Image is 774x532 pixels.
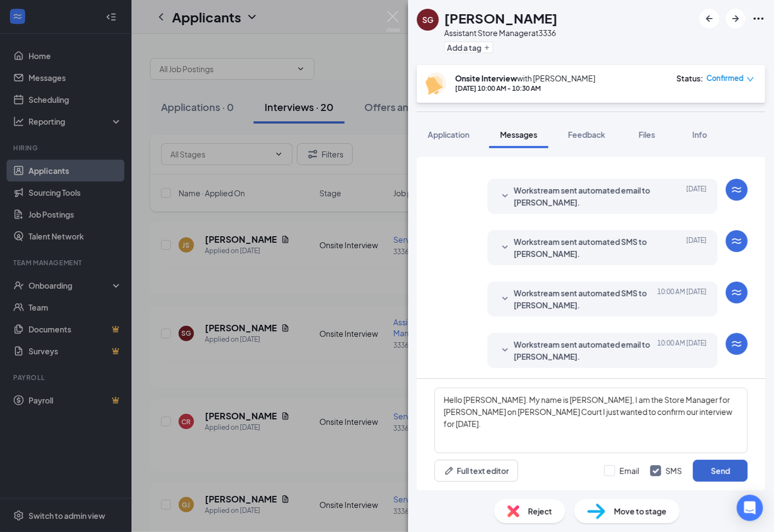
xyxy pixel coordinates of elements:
span: Messages [500,130,537,139]
button: ArrowLeftNew [700,9,719,28]
span: Files [639,130,655,139]
svg: WorkstreamLogo [730,235,743,248]
span: Application [428,130,469,139]
span: [DATE] 10:00 AM [657,338,707,363]
span: Workstream sent automated SMS to [PERSON_NAME]. [514,236,657,260]
svg: WorkstreamLogo [730,337,743,350]
span: Confirmed [707,73,744,84]
div: with [PERSON_NAME] [455,73,595,84]
div: [DATE] 10:00 AM - 10:30 AM [455,84,595,93]
span: Reject [528,505,552,517]
span: down [747,75,754,83]
svg: WorkstreamLogo [730,286,743,299]
span: Info [692,130,707,139]
svg: SmallChevronDown [498,293,512,306]
button: PlusAdd a tag [444,42,493,53]
svg: SmallChevronDown [498,241,512,254]
svg: SmallChevronDown [498,190,512,203]
span: [DATE] [686,184,707,208]
span: [DATE] [686,236,707,260]
span: Workstream sent automated email to [PERSON_NAME]. [514,184,657,208]
svg: Ellipses [752,12,765,25]
svg: WorkstreamLogo [730,183,743,196]
div: Status : [676,73,703,84]
svg: Pen [444,465,455,476]
span: Workstream sent automated SMS to [PERSON_NAME]. [514,287,657,311]
svg: ArrowLeftNew [703,12,716,25]
button: Send [693,460,748,482]
h1: [PERSON_NAME] [444,9,558,27]
b: Onsite Interview [455,73,517,83]
span: Workstream sent automated email to [PERSON_NAME]. [514,338,657,363]
div: Open Intercom Messenger [737,495,763,521]
span: Move to stage [614,505,667,517]
button: Full text editorPen [434,460,518,482]
div: SG [422,14,433,25]
div: Assistant Store Manager at 3336 [444,27,558,38]
button: ArrowRight [726,9,746,28]
span: Feedback [568,130,605,139]
svg: ArrowRight [729,12,742,25]
textarea: Hello [PERSON_NAME]. My name is [PERSON_NAME], I am the Store Manager for [PERSON_NAME] on [PERSO... [434,388,748,453]
svg: Plus [484,44,490,51]
span: [DATE] 10:00 AM [657,287,707,311]
svg: SmallChevronDown [498,344,512,357]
